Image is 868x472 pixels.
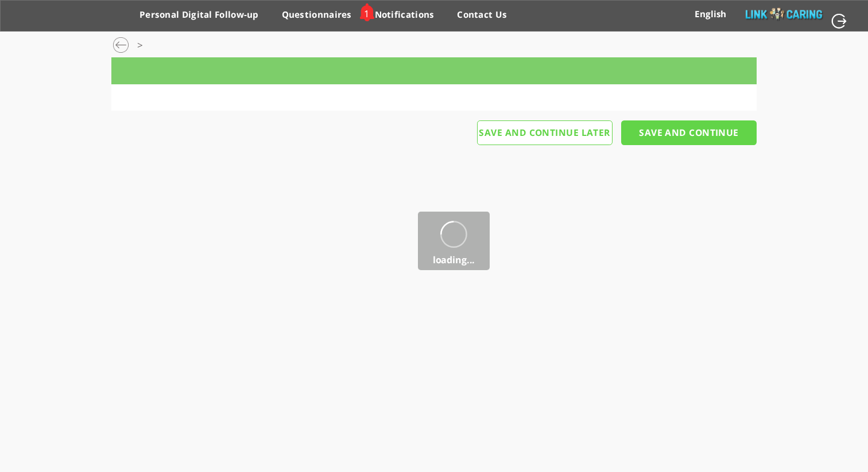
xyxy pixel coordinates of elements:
[282,9,352,29] a: Questionnaires
[418,252,490,270] label: loading...
[457,9,507,29] a: Contact Us
[375,9,435,29] a: Notifications
[139,9,259,29] a: Personal Digital Follow-up
[364,7,369,21] div: 1
[746,7,823,22] img: linkCaringLogo_03.png
[695,8,726,19] a: English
